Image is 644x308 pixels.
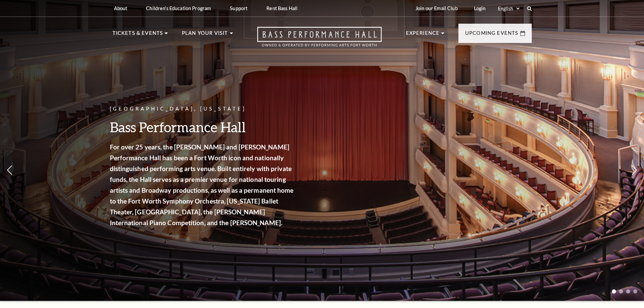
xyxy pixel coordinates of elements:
[497,5,521,12] select: Select:
[113,29,163,41] p: Tickets & Events
[182,29,228,41] p: Plan Your Visit
[114,5,127,11] p: About
[146,5,211,11] p: Children's Education Program
[230,5,247,11] p: Support
[110,118,296,136] h3: Bass Performance Hall
[110,143,294,227] strong: For over 25 years, the [PERSON_NAME] and [PERSON_NAME] Performance Hall has been a Fort Worth ico...
[110,105,296,113] p: [GEOGRAPHIC_DATA], [US_STATE]
[266,5,297,11] p: Rent Bass Hall
[465,29,519,41] p: Upcoming Events
[406,29,440,41] p: Experience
